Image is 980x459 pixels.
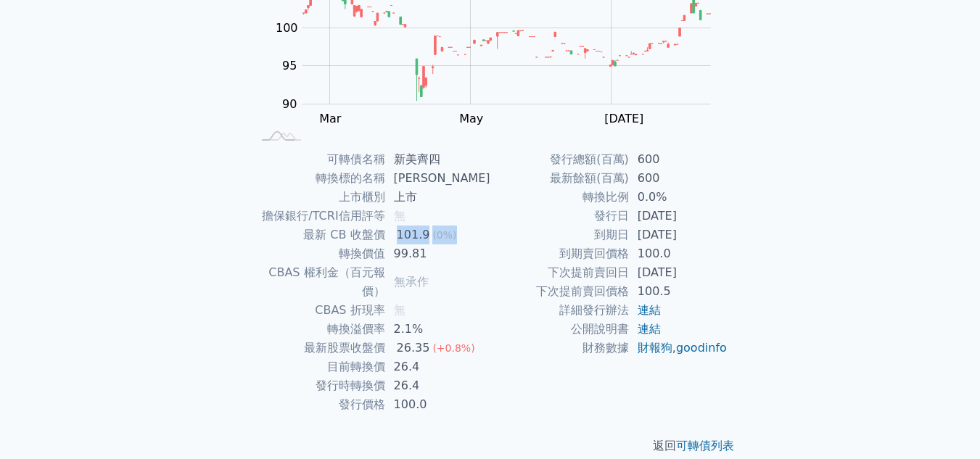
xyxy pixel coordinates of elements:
td: 目前轉換價 [252,357,385,376]
tspan: 90 [282,97,297,111]
td: [DATE] [629,226,728,244]
tspan: 100 [276,21,298,35]
td: CBAS 折現率 [252,301,385,320]
td: 新美齊四 [385,150,490,169]
td: [DATE] [629,263,728,282]
td: 2.1% [385,320,490,339]
td: 擔保銀行/TCRI信用評等 [252,207,385,226]
td: 100.0 [385,395,490,414]
td: [DATE] [629,207,728,226]
a: 連結 [638,303,661,317]
td: [PERSON_NAME] [385,169,490,188]
td: 轉換標的名稱 [252,169,385,188]
tspan: [DATE] [604,112,643,125]
td: 轉換比例 [490,188,629,207]
td: CBAS 權利金（百元報價） [252,263,385,301]
td: 下次提前賣回價格 [490,282,629,301]
td: 26.4 [385,357,490,376]
td: 發行時轉換價 [252,376,385,395]
td: 到期日 [490,226,629,244]
td: 詳細發行辦法 [490,301,629,320]
p: 返回 [235,437,746,455]
tspan: 95 [282,59,297,73]
td: 0.0% [629,188,728,207]
td: 上市櫃別 [252,188,385,207]
span: 無 [394,209,405,223]
td: 600 [629,150,728,169]
td: 到期賣回價格 [490,244,629,263]
td: 發行價格 [252,395,385,414]
div: 101.9 [394,226,433,244]
td: 26.4 [385,376,490,395]
td: 公開說明書 [490,320,629,339]
td: 可轉債名稱 [252,150,385,169]
td: 600 [629,169,728,188]
td: 99.81 [385,244,490,263]
td: 轉換價值 [252,244,385,263]
tspan: Mar [319,112,342,125]
td: 財務數據 [490,339,629,357]
div: 26.35 [394,339,433,357]
span: 無 [394,303,405,317]
a: 連結 [638,322,661,336]
td: 最新股票收盤價 [252,339,385,357]
td: 轉換溢價率 [252,320,385,339]
tspan: May [459,112,483,125]
td: 100.5 [629,282,728,301]
td: 100.0 [629,244,728,263]
td: , [629,339,728,357]
td: 最新 CB 收盤價 [252,226,385,244]
td: 最新餘額(百萬) [490,169,629,188]
td: 上市 [385,188,490,207]
a: 可轉債列表 [676,439,734,452]
td: 發行總額(百萬) [490,150,629,169]
td: 下次提前賣回日 [490,263,629,282]
a: goodinfo [676,341,727,355]
span: 無承作 [394,275,429,289]
span: (0%) [432,229,456,241]
a: 財報狗 [638,341,672,355]
td: 發行日 [490,207,629,226]
span: (+0.8%) [432,342,474,354]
